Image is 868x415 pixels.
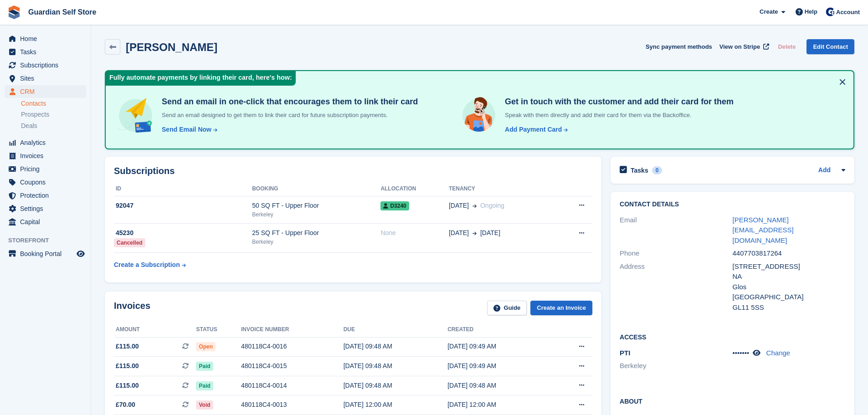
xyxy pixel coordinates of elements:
img: Tom Scott [826,7,835,16]
span: Booking Portal [20,247,75,260]
div: GL11 5SS [733,302,845,313]
span: Invoices [20,149,75,162]
a: Change [766,349,791,357]
div: 0 [652,166,663,174]
span: Subscriptions [20,59,75,72]
div: 480118C4-0016 [241,342,344,351]
h2: [PERSON_NAME] [126,41,217,53]
div: Send Email Now [162,125,211,134]
h2: Access [620,332,845,341]
span: Coupons [20,176,75,189]
div: None [380,228,449,238]
span: Capital [20,215,75,228]
div: [DATE] 12:00 AM [344,400,447,410]
div: 480118C4-0014 [241,381,344,390]
span: Create [760,7,778,16]
div: [DATE] 09:48 AM [344,381,447,390]
a: menu [5,136,86,149]
span: £115.00 [116,361,139,371]
h2: Subscriptions [114,166,592,176]
span: Account [836,8,860,17]
div: Add Payment Card [505,125,562,134]
span: £70.00 [116,400,135,410]
div: Cancelled [114,238,145,247]
a: menu [5,32,86,45]
a: menu [5,163,86,175]
div: [DATE] 09:48 AM [344,342,447,351]
a: menu [5,247,86,260]
span: Void [196,400,213,410]
span: £115.00 [116,342,139,351]
a: View on Stripe [716,39,771,54]
span: Sites [20,72,75,85]
a: menu [5,176,86,189]
a: Deals [21,121,86,131]
button: Delete [774,39,799,54]
span: Help [805,7,817,16]
span: Paid [196,362,213,371]
h2: About [620,396,845,405]
a: Create a Subscription [114,256,186,273]
p: Speak with them directly and add their card for them via the Backoffice. [501,111,734,120]
span: View on Stripe [719,42,760,51]
div: [DATE] 12:00 AM [447,400,551,410]
div: 4407703817264 [733,248,845,259]
h2: Tasks [631,166,648,174]
th: Due [344,323,447,337]
span: Analytics [20,136,75,149]
span: [DATE] [480,228,500,238]
h4: Send an email in one-click that encourages them to link their card [158,97,418,107]
div: [STREET_ADDRESS] [733,261,845,272]
div: Berkeley [252,210,380,219]
a: Contacts [21,99,86,108]
span: D3240 [380,201,409,210]
div: [DATE] 09:48 AM [344,361,447,371]
img: send-email-b5881ef4c8f827a638e46e229e590028c7e36e3a6c99d2365469aff88783de13.svg [117,97,154,134]
li: Berkeley [620,361,732,371]
span: Settings [20,202,75,215]
a: menu [5,72,86,85]
div: Email [620,215,732,246]
a: Guardian Self Store [25,5,100,20]
span: [DATE] [449,228,469,238]
div: NA [733,272,845,282]
a: Guide [487,301,527,316]
th: Booking [252,182,380,196]
span: Home [20,32,75,45]
a: Add [818,165,831,176]
button: Sync payment methods [646,39,712,54]
span: Protection [20,189,75,202]
div: Fully automate payments by linking their card, here's how: [106,71,296,86]
a: menu [5,46,86,58]
img: stora-icon-8386f47178a22dfd0bd8f6a31ec36ba5ce8667c1dd55bd0f319d3a0aa187defe.svg [7,5,21,19]
span: [DATE] [449,201,469,210]
span: Open [196,342,216,351]
a: menu [5,85,86,98]
h2: Contact Details [620,201,845,208]
h4: Get in touch with the customer and add their card for them [501,97,734,107]
a: Edit Contact [806,39,854,54]
span: Prospects [21,110,49,119]
p: Send an email designed to get them to link their card for future subscription payments. [158,111,418,120]
a: menu [5,59,86,72]
span: Tasks [20,46,75,58]
div: [DATE] 09:48 AM [447,381,551,390]
span: £115.00 [116,381,139,390]
th: ID [114,182,252,196]
th: Tenancy [449,182,556,196]
div: Glos [733,282,845,292]
span: ••••••• [733,349,750,357]
span: Deals [21,122,37,130]
th: Allocation [380,182,449,196]
img: get-in-touch-e3e95b6451f4e49772a6039d3abdde126589d6f45a760754adfa51be33bf0f70.svg [460,97,498,134]
div: 25 SQ FT - Upper Floor [252,228,380,238]
div: 480118C4-0015 [241,361,344,371]
div: 45230 [114,228,252,238]
div: [DATE] 09:49 AM [447,342,551,351]
h2: Invoices [114,301,150,316]
a: menu [5,149,86,162]
span: Pricing [20,163,75,175]
div: 50 SQ FT - Upper Floor [252,201,380,210]
div: 92047 [114,201,252,210]
div: Create a Subscription [114,260,180,270]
